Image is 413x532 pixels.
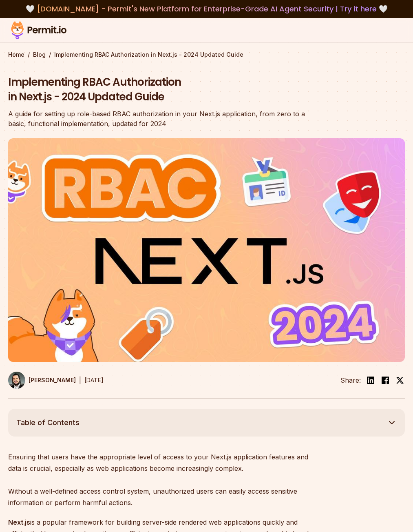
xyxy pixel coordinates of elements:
img: Implementing RBAC Authorization in Next.js - 2024 Updated Guide [8,138,405,361]
button: Table of Contents [8,409,405,437]
p: Ensuring that users have the appropriate level of access to your Next.js application features and... [8,451,321,508]
img: twitter [396,376,404,384]
h1: Implementing RBAC Authorization in Next.js - 2024 Updated Guide [8,75,321,104]
a: [PERSON_NAME] [8,372,76,389]
div: 🤍 🤍 [8,3,405,15]
time: [DATE] [84,377,104,383]
img: Permit logo [8,20,69,41]
img: facebook [380,375,390,385]
p: [PERSON_NAME] [29,376,76,384]
span: Table of Contents [16,417,80,428]
span: [DOMAIN_NAME] - Permit's New Platform for Enterprise-Grade AI Agent Security | [37,4,377,14]
li: Share: [340,375,361,385]
div: | [79,375,81,385]
img: linkedin [366,375,375,385]
a: Home [8,51,24,59]
strong: Next.js [8,518,30,526]
div: / / [8,51,405,59]
img: Gabriel L. Manor [8,372,25,389]
div: A guide for setting up role-based RBAC authorization in your Next.js application, from zero to a ... [8,109,321,129]
a: Try it here [340,4,377,14]
a: Blog [33,51,46,59]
